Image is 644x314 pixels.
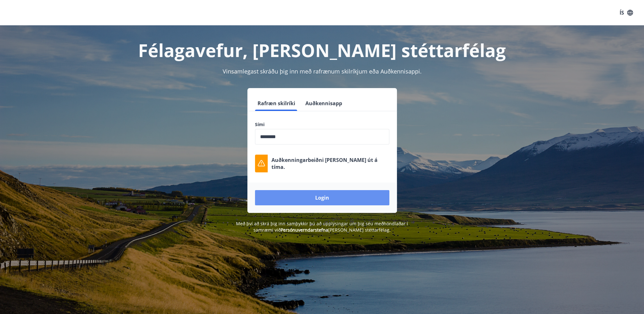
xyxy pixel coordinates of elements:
[102,38,543,62] h1: Félagavefur, [PERSON_NAME] stéttarfélag
[255,121,389,128] label: Sími
[255,96,298,111] button: Rafræn skilríki
[281,227,328,233] a: Persónuverndarstefna
[271,157,389,170] p: Auðkenningarbeiðni [PERSON_NAME] út á tíma.
[236,221,408,233] span: Með því að skrá þig inn samþykkir þú að upplýsingar um þig séu meðhöndlaðar í samræmi við [PERSON...
[616,7,636,18] button: ÍS
[255,190,389,205] button: Login
[303,96,345,111] button: Auðkennisapp
[223,67,422,75] span: Vinsamlegast skráðu þig inn með rafrænum skilríkjum eða Auðkennisappi.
